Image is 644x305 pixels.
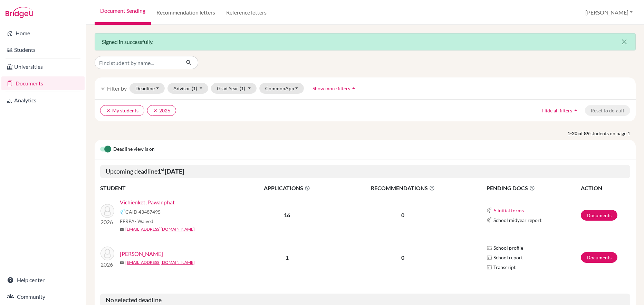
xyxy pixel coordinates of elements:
input: Find student by name... [95,56,180,69]
a: Documents [581,210,617,221]
span: Show more filters [313,85,350,91]
strong: 1-20 of 89 [567,130,590,137]
p: 2026 [100,218,114,226]
span: PENDING DOCS [487,184,580,192]
p: 0 [336,253,470,262]
b: 1 [DATE] [157,167,184,175]
b: 16 [284,212,290,218]
p: 2026 [100,260,114,269]
span: Deadline view is on [113,145,155,154]
span: APPLICATIONS [239,184,336,192]
button: CommonApp [259,83,304,94]
a: [PERSON_NAME] [120,250,163,258]
button: Deadline [129,83,165,94]
th: ACTION [580,184,630,193]
div: Signed in successfully. [95,33,636,50]
button: Reset to default [585,105,630,116]
span: School profile [493,244,523,251]
button: clear2026 [147,105,176,116]
a: Documents [1,76,85,90]
b: 1 [286,254,289,261]
img: Parchments logo [487,255,492,260]
span: Transcript [493,264,516,271]
h5: Upcoming deadline [100,165,630,178]
span: FERPA [120,218,153,225]
th: STUDENT [100,184,238,193]
img: Vichienket, Pawanphat [100,204,114,218]
span: (1) [192,85,197,91]
img: Bridge-U [6,7,33,18]
button: Advisor(1) [167,83,209,94]
button: 5 initial forms [493,206,524,214]
a: Students [1,43,85,57]
img: Parchments logo [487,245,492,251]
button: [PERSON_NAME] [582,6,636,19]
p: 0 [336,211,470,219]
button: clearMy students [100,105,144,116]
img: Common App logo [120,209,125,215]
i: filter_list [100,85,106,91]
i: clear [106,108,111,113]
a: Universities [1,60,85,74]
a: Community [1,290,85,304]
span: Hide all filters [542,108,572,113]
a: Analytics [1,93,85,107]
span: mail [120,261,124,265]
a: [EMAIL_ADDRESS][DOMAIN_NAME] [125,259,195,266]
i: arrow_drop_up [350,85,357,92]
a: Documents [581,252,617,263]
button: Hide all filtersarrow_drop_up [536,105,585,116]
span: students on page 1 [590,130,636,137]
img: Yiqiao, Wu [100,247,114,260]
img: Common App logo [487,207,492,213]
i: clear [153,108,158,113]
a: Home [1,26,85,40]
i: close [620,38,628,46]
img: Parchments logo [487,265,492,270]
img: Common App logo [487,217,492,223]
sup: st [161,167,165,172]
span: School midyear report [493,216,541,224]
span: (1) [240,85,245,91]
span: mail [120,228,124,232]
span: - Waived [135,218,153,224]
i: arrow_drop_up [572,107,579,114]
span: School report [493,254,523,261]
span: Filter by [107,85,127,92]
span: RECOMMENDATIONS [336,184,470,192]
a: Vichienket, Pawanphat [120,198,175,206]
button: Grad Year(1) [211,83,257,94]
button: Show more filtersarrow_drop_up [307,83,363,94]
a: Help center [1,273,85,287]
button: Close [613,34,635,50]
span: CAID 43487495 [125,208,161,215]
a: [EMAIL_ADDRESS][DOMAIN_NAME] [125,226,195,232]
